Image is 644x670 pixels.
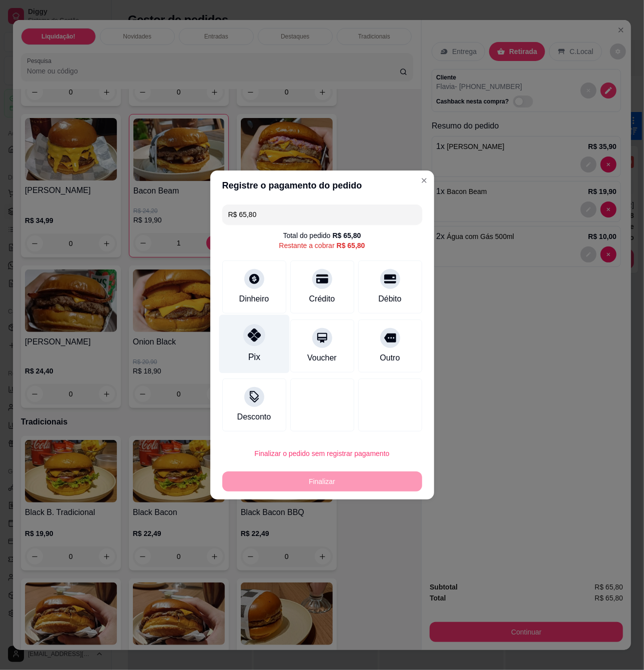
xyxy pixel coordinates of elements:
button: Close [416,172,432,188]
div: Crédito [309,293,335,305]
div: Voucher [307,352,337,364]
div: Débito [378,293,401,305]
input: Ex.: hambúrguer de cordeiro [228,204,416,224]
div: R$ 65,80 [337,240,365,250]
div: Dinheiro [239,293,269,305]
div: Pix [248,350,260,363]
div: Outro [380,352,400,364]
button: Finalizar o pedido sem registrar pagamento [222,443,422,463]
div: Restante a cobrar [279,240,365,250]
div: Desconto [237,411,271,423]
div: R$ 65,80 [333,230,361,240]
header: Registre o pagamento do pedido [210,170,434,200]
div: Total do pedido [283,230,361,240]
